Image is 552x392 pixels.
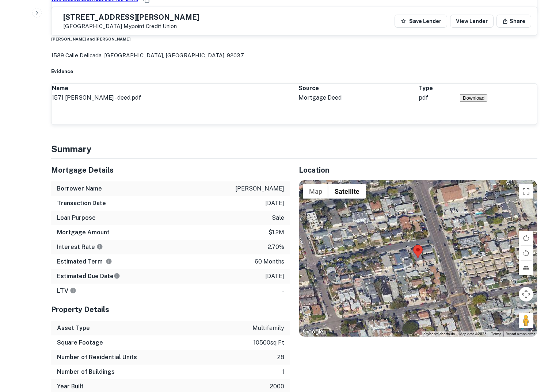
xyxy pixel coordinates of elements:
[496,15,531,28] button: Share
[265,272,284,281] p: [DATE]
[269,228,284,237] p: $1.2m
[106,258,112,265] svg: Term is based on a standard schedule for this type of loan.
[57,228,110,237] h6: Mortgage Amount
[57,382,84,391] h6: Year Built
[298,84,418,93] th: Source
[51,36,537,42] h6: [PERSON_NAME] and [PERSON_NAME]
[57,184,102,193] h6: Borrower Name
[460,94,487,102] button: Download
[51,165,290,176] h5: Mortgage Details
[57,214,96,222] h6: Loan Purpose
[52,84,537,103] div: scrollable content
[277,353,284,362] p: 28
[51,51,537,60] p: 1589 calle delicada, [GEOGRAPHIC_DATA], [GEOGRAPHIC_DATA], 92037
[519,231,533,245] button: Rotate map clockwise
[298,93,418,103] td: Mortgage Deed
[52,84,68,93] div: Name
[57,324,90,333] h6: Asset Type
[70,287,76,294] svg: LTVs displayed on the website are for informational purposes only and may be reported incorrectly...
[51,68,537,75] h5: Evidence
[450,15,494,28] a: View Lender
[418,93,460,103] td: pdf
[123,23,177,29] a: Mypoint Credit Union
[328,184,366,199] button: Show satellite imagery
[57,368,115,376] h6: Number of Buildings
[299,165,538,176] h5: Location
[301,327,325,337] img: Google
[268,243,284,251] p: 2.70%
[254,338,284,347] p: 10500 sq ft
[57,243,103,251] h6: Interest Rate
[235,184,284,193] p: [PERSON_NAME]
[419,84,433,93] div: Type
[298,84,319,93] div: Source
[57,199,106,208] h6: Transaction Date
[252,324,284,333] p: multifamily
[255,257,284,266] p: 60 months
[51,142,537,155] h4: Summary
[57,287,76,295] h6: LTV
[57,257,112,266] h6: Estimated Term
[63,23,199,30] p: [GEOGRAPHIC_DATA]
[303,184,328,199] button: Show street map
[519,287,533,301] button: Map camera controls
[423,331,455,337] button: Keyboard shortcuts
[270,382,284,391] p: 2000
[57,353,137,362] h6: Number of Residential Units
[418,84,460,93] th: Type
[52,93,298,103] td: 1571 [PERSON_NAME] - deed.pdf
[63,14,199,21] h5: [STREET_ADDRESS][PERSON_NAME]
[515,334,552,369] iframe: Chat Widget
[301,327,325,337] a: Open this area in Google Maps (opens a new window)
[459,332,487,336] span: Map data ©2025
[506,332,535,336] a: Report a map error
[114,273,120,279] svg: Estimate is based on a standard schedule for this type of loan.
[57,272,120,281] h6: Estimated Due Date
[491,332,501,336] a: Terms (opens in new tab)
[519,184,533,199] button: Toggle fullscreen view
[282,368,284,376] p: 1
[57,338,103,347] h6: Square Footage
[52,84,298,93] th: Name
[519,246,533,260] button: Rotate map counterclockwise
[395,15,447,28] button: Save Lender
[265,199,284,208] p: [DATE]
[51,304,290,315] h5: Property Details
[96,243,103,250] svg: The interest rates displayed on the website are for informational purposes only and may be report...
[282,287,284,295] p: -
[519,313,533,328] button: Drag Pegman onto the map to open Street View
[272,214,284,222] p: sale
[519,261,533,275] button: Tilt map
